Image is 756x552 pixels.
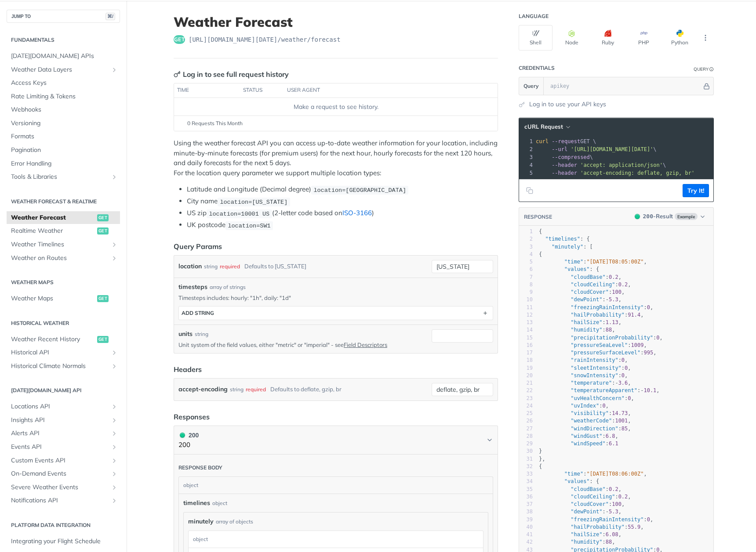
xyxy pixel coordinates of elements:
[7,76,120,90] a: Access Keys
[11,537,118,546] span: Integrating your Flight Schedule
[519,304,533,311] div: 11
[178,294,493,302] p: Timesteps includes: hourly: "1h", daily: "1d"
[11,146,118,155] span: Pagination
[111,417,118,424] button: Show subpages for Insights API
[244,260,306,273] div: Defaults to [US_STATE]
[609,274,618,280] span: 0.2
[536,154,593,160] span: \
[564,478,590,484] span: "values"
[631,342,644,348] span: 1009
[519,433,533,440] div: 28
[519,77,544,95] button: Query
[571,387,637,393] span: "temperatureApparent"
[571,304,643,310] span: "freezingRainIntensity"
[571,335,653,341] span: "precipitationProbability"
[539,266,599,272] span: : {
[539,289,625,295] span: : ,
[7,467,120,480] a: On-Demand EventsShow subpages for On-Demand Events
[539,456,545,462] span: },
[519,137,534,145] div: 1
[656,335,659,341] span: 0
[539,478,599,484] span: : {
[539,342,647,348] span: : ,
[519,410,533,417] div: 25
[111,173,118,180] button: Show subpages for Tools & Libraries
[11,105,118,114] span: Webhooks
[204,260,218,273] div: string
[11,227,95,235] span: Realtime Weather
[111,430,118,437] button: Show subpages for Alerts API
[539,296,622,303] span: : ,
[699,31,712,44] button: More Languages
[519,417,533,425] div: 26
[344,341,387,348] a: Field Descriptors
[11,496,109,505] span: Notifications API
[7,360,120,373] a: Historical Climate NormalsShow subpages for Historical Climate Normals
[174,411,210,422] div: Responses
[97,295,109,302] span: get
[519,379,533,387] div: 21
[612,289,622,295] span: 100
[539,365,631,371] span: : ,
[519,296,533,303] div: 10
[111,241,118,248] button: Show subpages for Weather Timelines
[11,65,109,74] span: Weather Data Layers
[174,138,498,178] p: Using the weather forecast API you can access up-to-date weather information for your location, i...
[606,433,615,439] span: 6.8
[246,383,266,396] div: required
[7,224,120,238] a: Realtime Weatherget
[240,83,284,97] th: status
[180,433,185,438] span: 200
[701,34,709,42] svg: More ellipsis
[7,50,120,63] a: [DATE][DOMAIN_NAME] APIs
[179,477,491,494] div: object
[536,162,666,168] span: \
[7,494,120,507] a: Notifications APIShow subpages for Notifications API
[11,213,95,222] span: Weather Forecast
[571,296,602,303] span: "dewPoint"
[539,244,593,250] span: : [
[11,443,109,451] span: Events API
[7,10,120,23] button: JUMP TO⌘/
[702,82,711,90] button: Hide
[571,146,653,152] span: '[URL][DOMAIN_NAME][DATE]'
[609,296,618,303] span: 5.3
[709,67,714,72] i: Information
[519,470,533,478] div: 33
[618,380,628,386] span: 3.6
[625,365,628,371] span: 0
[571,274,605,280] span: "cloudBase"
[11,52,118,61] span: [DATE][DOMAIN_NAME] APIs
[571,395,625,401] span: "uvHealthConcern"
[7,386,120,394] h2: [DATE][DOMAIN_NAME] API
[7,36,120,44] h2: Fundamentals
[539,418,631,424] span: : ,
[7,440,120,454] a: Events APIShow subpages for Events API
[270,383,342,396] div: Defaults to deflate, gzip, br
[571,486,605,492] span: "cloudBase"
[178,440,199,450] p: 200
[486,437,493,444] svg: Chevron
[523,82,539,90] span: Query
[546,77,702,95] input: apikey
[7,90,120,103] a: Rate Limiting & Tokens
[11,348,109,357] span: Historical API
[178,282,207,292] span: timesteps
[182,310,214,316] div: ADD string
[11,254,109,263] span: Weather on Routes
[7,346,120,359] a: Historical APIShow subpages for Historical API
[647,304,650,310] span: 0
[571,380,612,386] span: "temperature"
[220,198,287,205] span: location=[US_STATE]
[539,387,660,393] span: : ,
[284,83,480,97] th: user agent
[622,357,625,363] span: 0
[519,334,533,342] div: 15
[571,440,605,447] span: "windSpeed"
[519,153,534,161] div: 3
[663,25,697,51] button: Python
[11,92,118,101] span: Rate Limiting & Tokens
[536,138,549,144] span: curl
[519,281,533,289] div: 8
[7,333,120,346] a: Weather Recent Historyget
